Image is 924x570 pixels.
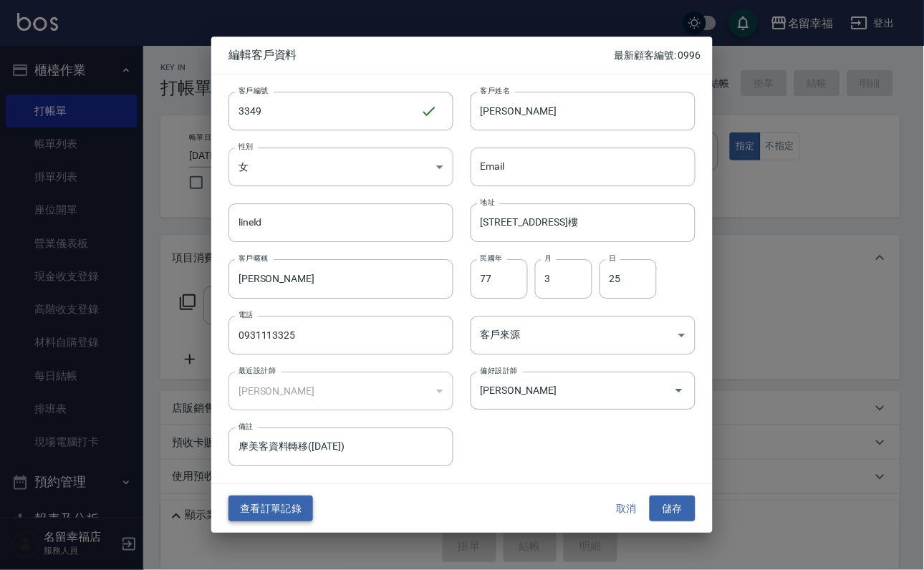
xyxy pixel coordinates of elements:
label: 客戶姓名 [481,85,511,96]
label: 日 [610,253,617,264]
button: 查看訂單記錄 [228,496,313,522]
p: 最新顧客編號: 0996 [615,48,701,63]
button: 取消 [604,496,650,522]
div: [PERSON_NAME] [228,372,453,410]
button: 儲存 [650,496,696,522]
button: Open [668,380,690,402]
label: 偏好設計師 [481,365,518,376]
label: 客戶暱稱 [239,253,269,264]
label: 電話 [239,309,254,320]
div: 女 [228,148,453,186]
label: 民國年 [481,253,503,264]
label: 備註 [239,421,254,432]
label: 客戶編號 [239,85,269,96]
span: 編輯客戶資料 [228,48,615,62]
label: 月 [545,253,552,264]
label: 最近設計師 [239,365,276,376]
label: 性別 [239,141,254,152]
label: 地址 [481,198,496,208]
